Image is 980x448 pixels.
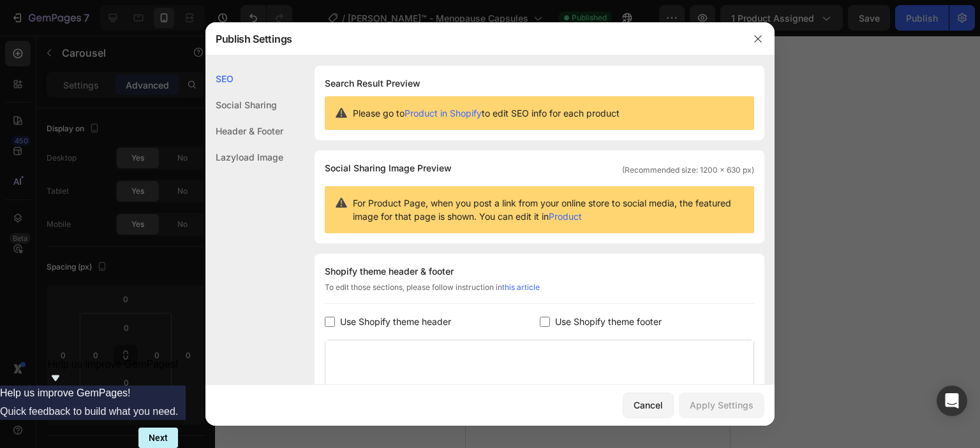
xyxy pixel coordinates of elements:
span: Use Shopify theme footer [555,314,662,329]
a: Product in Shopify [405,108,482,119]
span: Please go to to edit SEO info for each product [353,106,620,120]
span: For Product Page, when you post a link from your online store to social media, the featured image... [353,196,744,223]
button: Show survey - Help us improve GemPages! [48,359,179,386]
span: Social Sharing Image Preview [325,161,452,176]
div: SEO [205,66,283,92]
div: Apply Settings [690,398,754,412]
div: Social Sharing [205,92,283,118]
span: (Recommended size: 1200 x 630 px) [622,164,754,176]
div: To edit those sections, please follow instruction in [325,282,754,304]
div: Header & Footer [205,118,283,144]
a: this article [502,282,540,292]
div: Cancel [634,398,663,412]
div: Publish Settings [205,22,741,55]
button: Cancel [623,393,674,418]
span: Help us improve GemPages! [48,359,179,370]
h1: Search Result Preview [325,76,754,91]
button: Apply Settings [679,393,764,418]
div: Lazyload Image [205,144,283,170]
a: Product [549,211,582,222]
span: Use Shopify theme header [340,314,451,329]
div: Shopify theme header & footer [325,264,754,279]
div: Open Intercom Messenger [937,386,967,416]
